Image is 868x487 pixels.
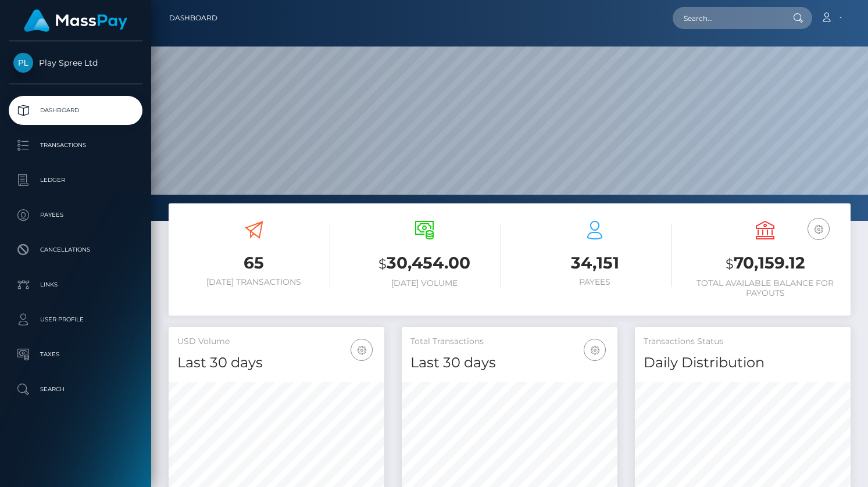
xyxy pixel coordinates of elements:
[9,58,142,68] span: Play Spree Ltd
[9,166,142,195] a: Ledger
[689,278,842,298] h6: Total Available Balance for Payouts
[13,206,138,224] p: Payees
[177,252,330,274] h3: 65
[13,346,138,363] p: Taxes
[644,336,842,348] h5: Transactions Status
[13,241,138,259] p: Cancellations
[13,381,138,398] p: Search
[13,137,138,154] p: Transactions
[177,353,376,373] h4: Last 30 days
[9,131,142,160] a: Transactions
[519,252,671,274] h3: 34,151
[9,235,142,264] a: Cancellations
[9,375,142,404] a: Search
[519,277,671,287] h6: Payees
[13,276,138,293] p: Links
[13,102,138,119] p: Dashboard
[13,53,33,73] img: Play Spree Ltd
[410,336,609,348] h5: Total Transactions
[410,353,609,373] h4: Last 30 days
[689,252,842,275] h3: 70,159.12
[726,256,734,272] small: $
[348,278,501,288] h6: [DATE] Volume
[673,7,782,29] input: Search...
[177,336,376,348] h5: USD Volume
[9,270,142,299] a: Links
[378,256,387,272] small: $
[24,9,127,32] img: MassPay Logo
[169,6,217,30] a: Dashboard
[348,252,501,275] h3: 30,454.00
[13,311,138,328] p: User Profile
[9,96,142,125] a: Dashboard
[9,340,142,369] a: Taxes
[13,171,138,189] p: Ledger
[9,200,142,230] a: Payees
[644,353,842,373] h4: Daily Distribution
[177,277,330,287] h6: [DATE] Transactions
[9,305,142,334] a: User Profile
